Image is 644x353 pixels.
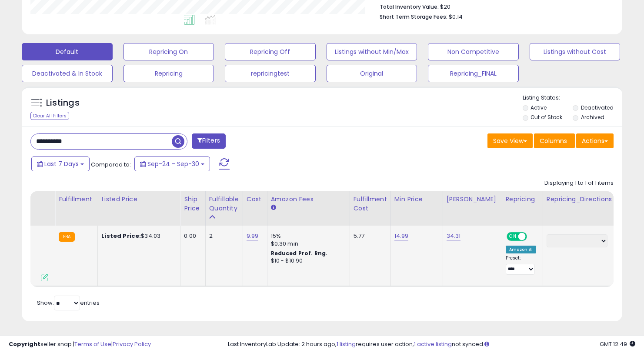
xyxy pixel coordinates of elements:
[576,133,614,148] button: Actions
[337,340,356,348] a: 1 listing
[447,232,461,240] a: 34.31
[543,191,617,226] th: CSV column name: cust_attr_1_Repricing_Directions
[271,204,276,212] small: Amazon Fees.
[380,1,607,11] li: $20
[134,157,210,171] button: Sep-24 - Sep-30
[147,160,199,168] span: Sep-24 - Sep-30
[225,65,316,82] button: repricingtest
[530,43,621,60] button: Listings without Cost
[506,246,536,253] div: Amazon AI
[228,340,635,349] div: Last InventoryLab Update: 2 hours ago, requires user action, not synced.
[123,43,214,60] button: Repricing On
[507,233,518,240] span: ON
[581,113,604,121] label: Archived
[449,13,463,21] span: $0.14
[184,232,198,240] div: 0.00
[184,195,201,213] div: Ship Price
[540,137,567,145] span: Columns
[531,113,562,121] label: Out of Stock
[46,97,80,109] h5: Listings
[327,43,417,60] button: Listings without Min/Max
[354,232,384,240] div: 5.77
[59,195,94,204] div: Fulfillment
[271,240,343,248] div: $0.30 min
[74,340,111,348] a: Terms of Use
[9,340,40,348] strong: Copyright
[271,195,346,204] div: Amazon Fees
[31,157,90,171] button: Last 7 Days
[123,65,214,82] button: Repricing
[487,133,533,148] button: Save View
[247,232,259,240] a: 9.99
[547,195,614,204] div: Repricing_Directions
[271,232,343,240] div: 15%
[394,195,439,204] div: Min Price
[9,340,151,349] div: seller snap | |
[414,340,452,348] a: 1 active listing
[271,257,343,265] div: $10 - $10.90
[380,3,439,10] b: Total Inventory Value:
[37,299,100,307] span: Show: entries
[209,195,239,213] div: Fulfillable Quantity
[91,160,131,169] span: Compared to:
[22,65,113,82] button: Deactivated & In Stock
[101,232,174,240] div: $34.03
[534,133,575,148] button: Columns
[506,195,539,204] div: Repricing
[247,195,264,204] div: Cost
[271,250,328,257] b: Reduced Prof. Rng.
[327,65,417,82] button: Original
[354,195,387,213] div: Fulfillment Cost
[225,43,316,60] button: Repricing Off
[101,195,177,204] div: Listed Price
[581,104,614,111] label: Deactivated
[30,112,69,120] div: Clear All Filters
[101,232,141,240] b: Listed Price:
[209,232,236,240] div: 2
[525,233,539,240] span: OFF
[22,43,113,60] button: Default
[113,340,151,348] a: Privacy Policy
[394,232,409,240] a: 14.99
[544,179,614,187] div: Displaying 1 to 1 of 1 items
[531,104,547,111] label: Active
[380,13,447,20] b: Short Term Storage Fees:
[428,65,519,82] button: Repricing_FINAL
[44,160,79,168] span: Last 7 Days
[59,232,75,242] small: FBA
[506,255,536,275] div: Preset:
[523,94,622,102] p: Listing States:
[600,340,635,348] span: 2025-10-8 12:49 GMT
[447,195,498,204] div: [PERSON_NAME]
[192,133,226,149] button: Filters
[428,43,519,60] button: Non Competitive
